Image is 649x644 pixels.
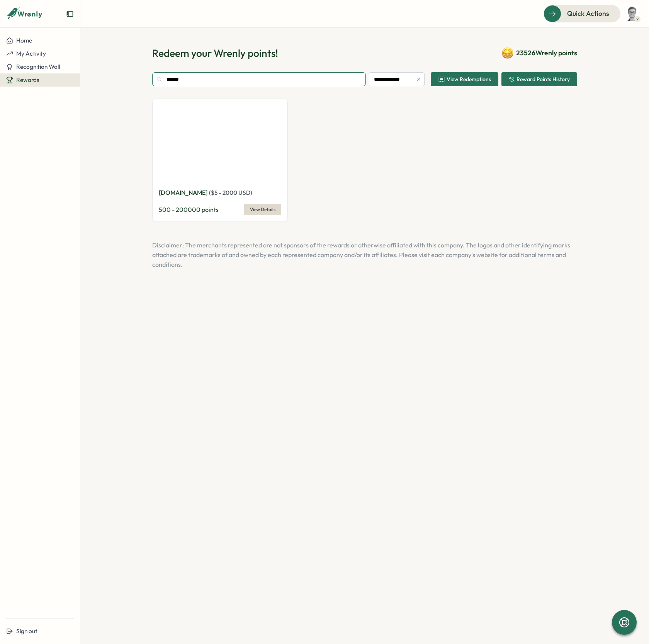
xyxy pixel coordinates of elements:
[209,189,252,196] span: ( $ 5 - 2000 USD )
[16,76,39,83] span: Rewards
[159,105,281,182] img: Amazon.com
[244,204,281,215] button: View Details
[16,37,32,44] span: Home
[516,48,577,58] span: 23526 Wrenly points
[152,46,278,60] h1: Redeem your Wrenly points!
[16,63,60,70] span: Recognition Wall
[250,204,275,215] span: View Details
[159,206,219,213] span: 500 - 200000 points
[447,77,491,82] span: View Redemptions
[516,77,570,82] span: Reward Points History
[152,240,577,269] p: Disclaimer: The merchants represented are not sponsors of the rewards or otherwise affiliated wit...
[544,5,620,22] button: Quick Actions
[16,627,37,635] span: Sign out
[16,50,46,57] span: My Activity
[501,72,577,86] button: Reward Points History
[159,188,207,198] p: [DOMAIN_NAME]
[625,7,640,21] img: Colin Perepelken
[567,9,609,19] span: Quick Actions
[431,72,498,86] button: View Redemptions
[66,10,74,18] button: Expand sidebar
